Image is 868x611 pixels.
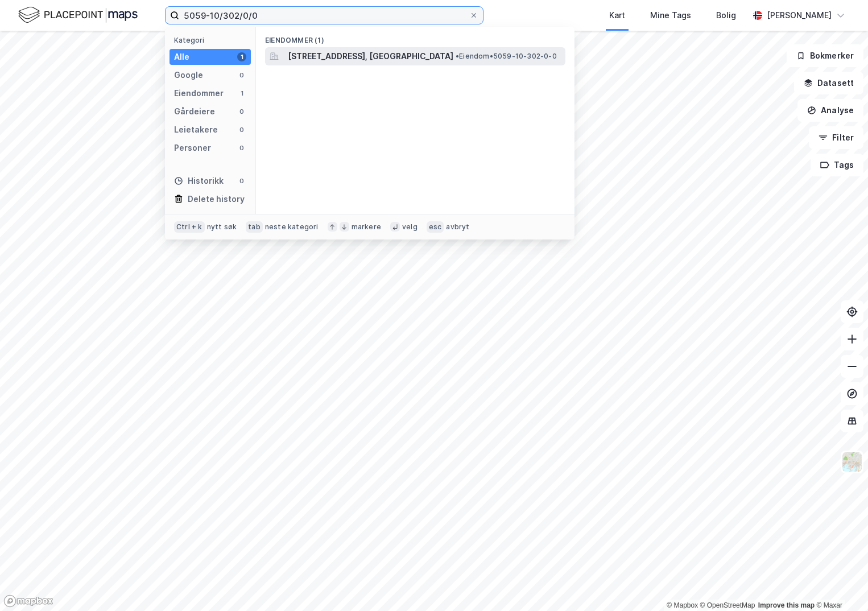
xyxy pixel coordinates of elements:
div: 1 [237,52,246,61]
div: Bolig [716,9,736,22]
div: nytt søk [207,222,237,232]
span: Eiendom • 5059-10-302-0-0 [456,52,557,61]
div: Gårdeiere [174,105,215,118]
div: Historikk [174,174,224,188]
div: tab [246,221,263,233]
span: [STREET_ADDRESS], [GEOGRAPHIC_DATA] [288,49,453,63]
iframe: Chat Widget [811,556,868,611]
div: Kategori [174,36,251,44]
div: neste kategori [265,222,319,232]
button: Datasett [794,72,863,94]
a: Mapbox [667,601,698,609]
div: Ctrl + k [174,221,205,233]
button: Analyse [797,99,863,122]
div: Mine Tags [650,9,691,22]
a: OpenStreetMap [700,601,755,609]
div: Eiendommer [174,86,224,100]
div: markere [352,222,381,232]
div: Alle [174,50,189,64]
img: logo.f888ab2527a4732fd821a326f86c7f29.svg [18,5,138,25]
div: [PERSON_NAME] [767,9,832,22]
div: Eiendommer (1) [256,27,574,47]
div: esc [427,221,444,233]
div: 0 [237,107,246,116]
div: 0 [237,71,246,80]
div: Leietakere [174,123,218,137]
div: avbryt [446,222,469,232]
button: Tags [811,154,863,176]
img: Z [841,451,863,473]
button: Filter [809,126,863,149]
div: Delete history [188,192,245,206]
button: Bokmerker [787,44,863,67]
div: Google [174,68,203,82]
input: Søk på adresse, matrikkel, gårdeiere, leietakere eller personer [179,7,469,24]
div: velg [402,222,418,232]
span: • [456,52,459,60]
div: 1 [237,89,246,98]
div: 0 [237,143,246,152]
div: Kart [609,9,625,22]
a: Mapbox homepage [3,595,53,608]
div: Personer [174,141,211,155]
div: 0 [237,125,246,134]
div: 0 [237,176,246,185]
a: Improve this map [758,601,815,609]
